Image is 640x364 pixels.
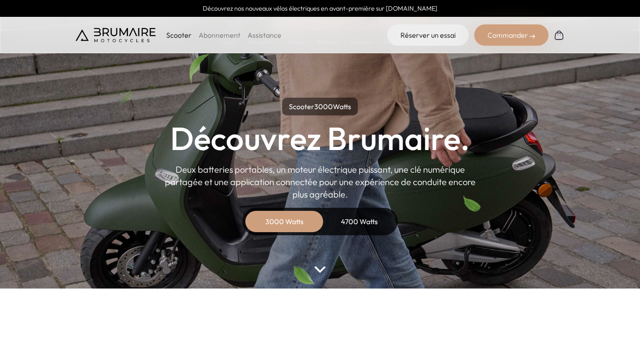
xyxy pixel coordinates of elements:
a: Réserver un essai [387,24,469,46]
img: arrow-bottom.png [314,266,326,273]
div: 3000 Watts [249,211,320,232]
div: 4700 Watts [324,211,395,232]
p: Scooter [166,30,192,40]
img: Brumaire Motocycles [76,28,156,42]
img: Panier [554,30,564,40]
span: 3000 [314,102,333,111]
p: Deux batteries portables, un moteur électrique puissant, une clé numérique partagée et une applic... [164,163,476,201]
a: Abonnement [199,31,240,40]
img: right-arrow-2.png [530,34,535,39]
a: Assistance [248,31,281,40]
h1: Découvrez Brumaire. [170,123,470,154]
p: Scooter Watts [282,98,358,115]
div: Commander [474,24,548,46]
